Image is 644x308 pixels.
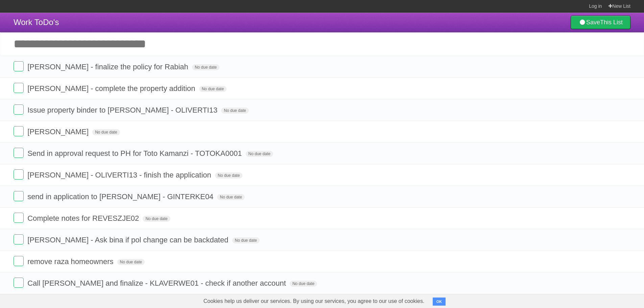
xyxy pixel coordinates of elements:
label: Done [14,256,24,266]
span: No due date [117,259,145,265]
button: OK [433,298,446,306]
label: Done [14,278,24,288]
span: No due date [192,64,219,70]
label: Done [14,213,24,223]
span: remove raza homeowners [27,257,115,266]
label: Done [14,191,24,201]
span: [PERSON_NAME] - Ask bina if pol change can be backdated [27,236,230,244]
label: Done [14,126,24,136]
span: No due date [232,237,260,243]
span: No due date [217,194,244,200]
span: No due date [143,216,170,222]
span: [PERSON_NAME] - finalize the policy for Rabiah [27,63,190,71]
label: Done [14,148,24,158]
span: Complete notes for REVESZJE02 [27,214,141,222]
span: Issue property binder to [PERSON_NAME] - OLIVERTI13 [27,106,219,114]
span: [PERSON_NAME] - OLIVERTI13 - finish the application [27,171,213,179]
span: No due date [199,86,226,92]
a: SaveThis List [571,16,630,29]
span: [PERSON_NAME] - complete the property addition [27,84,197,93]
span: send in application to [PERSON_NAME] - GINTERKE04 [27,192,215,201]
span: No due date [92,129,120,135]
label: Done [14,83,24,93]
label: Done [14,234,24,244]
span: Cookies help us deliver our services. By using our services, you agree to our use of cookies. [197,294,431,308]
label: Done [14,61,24,71]
span: No due date [246,151,273,157]
span: Work ToDo's [14,18,59,27]
label: Done [14,169,24,180]
span: Send in approval request to PH for Toto Kamanzi - TOTOKA0001 [27,149,243,158]
span: Call [PERSON_NAME] and finalize - KLAVERWE01 - check if another account [27,279,288,287]
span: No due date [215,172,242,179]
span: No due date [290,281,317,287]
b: This List [600,19,623,26]
span: [PERSON_NAME] [27,127,90,136]
label: Done [14,104,24,115]
span: No due date [221,108,248,114]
